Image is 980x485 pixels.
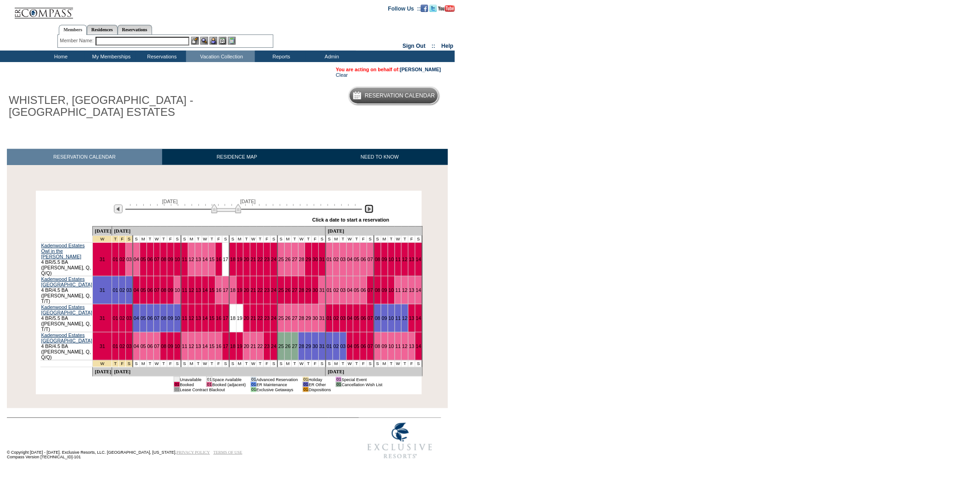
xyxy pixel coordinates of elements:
[134,315,139,321] a: 04
[237,257,243,262] a: 19
[312,149,448,165] a: NEED TO KNOW
[147,343,153,349] a: 06
[133,360,140,367] td: S
[365,205,374,213] img: Next
[334,257,339,262] a: 02
[210,37,217,45] img: Impersonate
[346,236,353,243] td: W
[174,360,181,367] td: S
[223,343,228,349] a: 17
[327,315,332,321] a: 01
[126,236,133,243] td: New Year's
[196,287,201,293] a: 13
[334,343,339,349] a: 02
[415,236,422,243] td: S
[223,257,228,262] a: 17
[196,315,201,321] a: 13
[175,287,180,293] a: 10
[216,287,221,293] a: 16
[112,360,119,367] td: New Year's
[360,236,367,243] td: F
[168,287,173,293] a: 09
[175,315,180,321] a: 10
[100,287,105,293] a: 31
[354,343,359,349] a: 05
[306,51,356,62] td: Admin
[168,315,173,321] a: 09
[299,257,305,262] a: 28
[237,343,243,349] a: 19
[167,236,174,243] td: F
[223,315,228,321] a: 17
[257,287,263,293] a: 22
[112,236,119,243] td: New Year's
[119,236,126,243] td: New Year's
[7,92,213,120] h1: WHISTLER, [GEOGRAPHIC_DATA] - [GEOGRAPHIC_DATA] ESTATES
[230,287,236,293] a: 18
[402,315,408,321] a: 12
[284,236,291,243] td: M
[141,315,146,321] a: 05
[327,257,332,262] a: 01
[409,343,414,349] a: 13
[359,418,441,464] img: Exclusive Resorts
[278,236,284,243] td: S
[306,287,311,293] a: 29
[216,343,221,349] a: 16
[181,360,188,367] td: S
[141,343,146,349] a: 05
[229,236,236,243] td: S
[278,287,284,293] a: 25
[41,243,85,259] a: Kadenwood Estates Owl in the [PERSON_NAME]
[416,287,421,293] a: 14
[215,236,222,243] td: F
[141,257,146,262] a: 05
[368,287,373,293] a: 07
[160,360,167,367] td: T
[327,287,332,293] a: 01
[196,343,201,349] a: 13
[255,51,306,62] td: Reports
[396,257,401,262] a: 11
[203,287,208,293] a: 14
[93,236,112,243] td: New Year's
[133,236,140,243] td: S
[175,257,180,262] a: 10
[271,315,277,321] a: 24
[264,287,270,293] a: 23
[136,51,186,62] td: Reservations
[416,343,421,349] a: 14
[382,257,387,262] a: 09
[336,72,348,78] a: Clear
[244,315,249,321] a: 20
[244,343,249,349] a: 20
[389,343,394,349] a: 10
[182,287,187,293] a: 11
[230,315,236,321] a: 18
[319,257,325,262] a: 31
[327,343,332,349] a: 01
[333,236,340,243] td: M
[113,257,118,262] a: 01
[400,67,441,72] a: [PERSON_NAME]
[374,236,381,243] td: S
[292,257,298,262] a: 27
[174,236,181,243] td: S
[334,315,339,321] a: 02
[119,360,126,367] td: New Year's
[216,257,221,262] a: 16
[306,257,311,262] a: 29
[326,236,333,243] td: S
[161,343,166,349] a: 08
[305,236,312,243] td: T
[134,257,139,262] a: 04
[354,315,359,321] a: 05
[223,287,228,293] a: 17
[271,343,277,349] a: 24
[251,343,256,349] a: 21
[188,236,195,243] td: M
[182,343,187,349] a: 11
[41,332,92,343] a: Kadenwood Estates [GEOGRAPHIC_DATA]
[375,257,380,262] a: 08
[34,51,85,62] td: Home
